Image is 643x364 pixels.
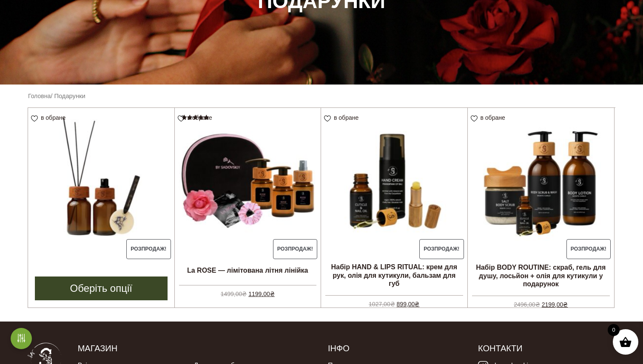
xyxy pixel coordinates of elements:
h2: Набір HAND & LIPS RITUAL: крем для рук, олія для кутикули, бальзам для губ [321,260,467,291]
bdi: 2199,00 [542,301,568,308]
span: Розпродаж! [566,239,611,260]
img: unfavourite.svg [324,116,331,122]
a: в обране [324,114,361,121]
a: Виберіть опції для " Набір HOME AROMA: аромадифузор, спрей для текстилю, аромасаше" [35,277,168,300]
bdi: 899,00 [397,301,420,308]
h5: Контакти [478,343,615,354]
a: Розпродаж! [28,108,174,260]
span: ₴ [563,301,568,308]
img: unfavourite.svg [31,116,38,122]
span: ₴ [415,301,419,308]
span: в обране [481,114,505,121]
span: ₴ [390,301,395,308]
bdi: 2496,00 [514,301,540,308]
h5: Інфо [328,343,465,354]
bdi: 1499,00 [221,291,247,297]
a: в обране [31,114,68,121]
bdi: 1027,00 [369,301,395,308]
span: ₴ [242,291,247,297]
span: ₴ [535,301,540,308]
h2: Набір BODY ROUTINE: скраб, гель для душу, лосьйон + олія для кутикули у подарунок [468,260,615,291]
span: Розпродаж! [273,239,318,260]
a: Розпродаж! La ROSE — лімітована літня лінійкаОцінено в 5.00 з 5 [175,108,321,299]
nav: Breadcrumb [28,91,615,101]
span: Розпродаж! [419,239,464,260]
span: Розпродаж! [126,239,171,260]
span: 0 [608,324,620,336]
h2: La ROSE — лімітована літня лінійка [175,260,321,281]
a: Головна [28,93,51,99]
a: Розпродаж! Набір HAND & LIPS RITUAL: крем для рук, олія для кутикули, бальзам для губ [321,108,467,299]
bdi: 1199,00 [248,291,275,297]
span: ₴ [270,291,275,297]
a: в обране [471,114,508,121]
h5: Магазин [78,343,315,354]
span: в обране [41,114,65,121]
span: в обране [334,114,358,121]
a: в обране [178,114,215,121]
img: unfavourite.svg [178,116,185,122]
span: в обране [188,114,212,121]
img: unfavourite.svg [471,116,478,122]
a: Розпродаж! Набір BODY ROUTINE: скраб, гель для душу, лосьйон + олія для кутикули у подарунок [468,108,615,299]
